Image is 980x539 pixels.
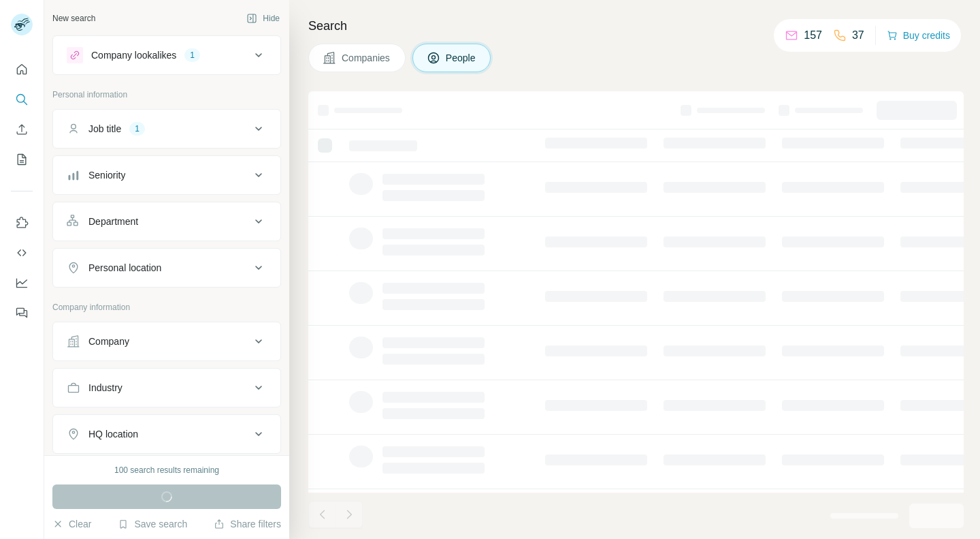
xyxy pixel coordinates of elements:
[88,215,138,228] div: Department
[88,381,122,395] div: Industry
[308,16,964,35] h4: Search
[446,51,477,65] span: People
[11,147,33,172] button: My lists
[88,335,129,348] div: Company
[11,301,33,325] button: Feedback
[53,371,280,404] button: Industry
[342,51,391,65] span: Companies
[804,27,822,44] p: 157
[88,168,125,182] div: Seniority
[91,48,176,62] div: Company lookalikes
[52,89,281,101] p: Personal information
[53,251,280,284] button: Personal location
[11,57,33,82] button: Quick start
[88,427,138,441] div: HQ location
[887,26,950,45] button: Buy credits
[53,39,280,72] button: Company lookalikes1
[11,271,33,295] button: Dashboard
[52,517,91,531] button: Clear
[11,87,33,112] button: Search
[852,27,864,44] p: 37
[114,464,219,476] div: 100 search results remaining
[118,517,187,531] button: Save search
[88,122,121,136] div: Job title
[53,418,280,450] button: HQ location
[53,205,280,238] button: Department
[214,517,281,531] button: Share filters
[11,241,33,265] button: Use Surfe API
[11,117,33,142] button: Enrich CSV
[53,159,280,191] button: Seniority
[237,8,289,29] button: Hide
[53,112,280,145] button: Job title1
[184,49,200,61] div: 1
[52,301,281,313] p: Company information
[11,211,33,235] button: Use Surfe on LinkedIn
[53,325,280,358] button: Company
[52,12,95,25] div: New search
[129,123,145,135] div: 1
[88,261,161,275] div: Personal location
